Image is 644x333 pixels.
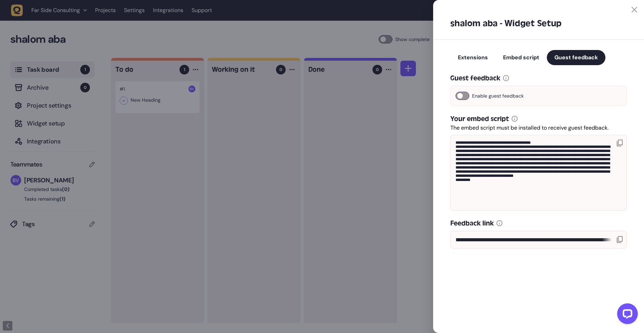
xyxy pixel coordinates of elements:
span: Enable guest feedback [472,92,524,100]
p: The embed script must be installed to receive guest feedback. [450,124,627,132]
h4: Your embed script [450,114,509,124]
span: Guest feedback [554,54,598,61]
h4: Feedback link [450,219,494,228]
h2: shalom aba - Widget Setup [450,18,627,29]
span: Extensions [458,54,488,61]
h4: Guest feedback [450,73,500,83]
span: Embed script [503,54,539,61]
iframe: LiveChat chat widget [612,301,641,330]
